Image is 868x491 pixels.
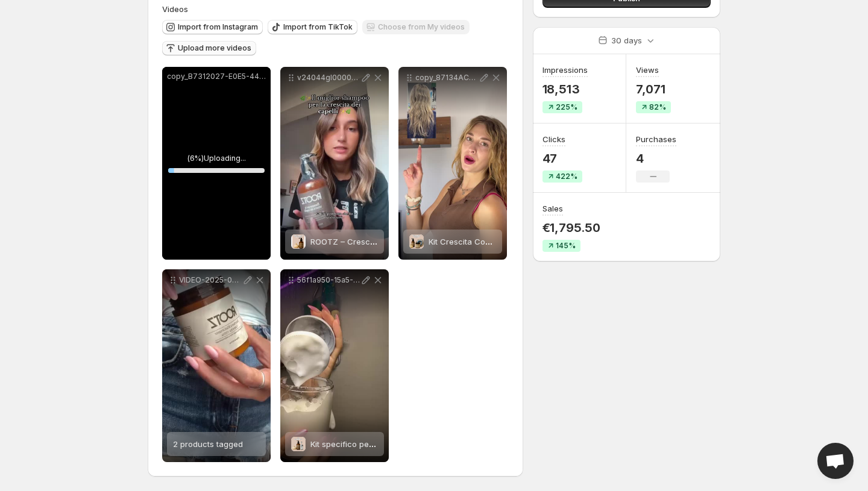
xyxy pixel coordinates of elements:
p: 18,513 [542,82,588,96]
p: 4 [636,151,676,166]
span: Kit Crescita Completo - Primi Risultati in 30 giorni visibili [429,237,638,246]
div: 56f1a950-15a5-4b23-958d-eeb521071146Kit specifico per Diradamento: Shampoo crescita + Shampooccin... [280,269,389,462]
h3: Clicks [542,133,565,145]
span: 82% [649,102,666,112]
span: 422% [556,172,577,181]
div: copy_87134AC9-877C-42BA-A4F9-1C70F45C6665Kit Crescita Completo - Primi Risultati in 30 giorni vis... [398,67,507,260]
h3: Impressions [542,64,588,76]
span: 225% [556,102,577,112]
p: v24044gl0000d1p7anfog65omf73924g [297,73,360,83]
p: 7,071 [636,82,671,96]
span: 2 products tagged [173,439,243,449]
img: Kit Crescita Completo - Primi Risultati in 30 giorni visibili [409,234,424,249]
span: Kit specifico per Diradamento: Shampoo crescita + Shampooccino by rootz (Emulsionatore+ spazzolina)) [310,439,709,449]
p: copy_B7312027-E0E5-44A3-900A-E258BAEF83A6.MOV [167,72,266,81]
span: 145% [556,241,576,251]
img: Kit specifico per Diradamento: Shampoo crescita + Shampooccino by rootz (Emulsionatore+ spazzolina)) [291,437,306,451]
h3: Purchases [636,133,676,145]
p: 30 days [611,34,642,46]
div: v24044gl0000d1p7anfog65omf73924gROOTZ – Crescita Naturale Veloce & Capelli Più FoltiROOTZ – Cresc... [280,67,389,260]
a: Open chat [817,443,854,479]
span: Videos [162,4,188,14]
span: ROOTZ – Crescita Naturale Veloce & Capelli Più Folti [310,237,509,246]
p: 56f1a950-15a5-4b23-958d-eeb521071146 [297,275,360,285]
p: €1,795.50 [542,220,600,235]
p: 47 [542,151,582,166]
p: copy_87134AC9-877C-42BA-A4F9-1C70F45C6665 [415,73,478,83]
p: VIDEO-2025-06-25-21-11-59 [179,275,242,285]
h3: Sales [542,202,563,214]
button: Import from TikTok [268,20,357,34]
h3: Views [636,64,659,76]
div: VIDEO-2025-06-25-21-11-592 products tagged [162,269,271,462]
span: Import from TikTok [283,22,353,32]
span: Import from Instagram [178,22,258,32]
button: Import from Instagram [162,20,263,34]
